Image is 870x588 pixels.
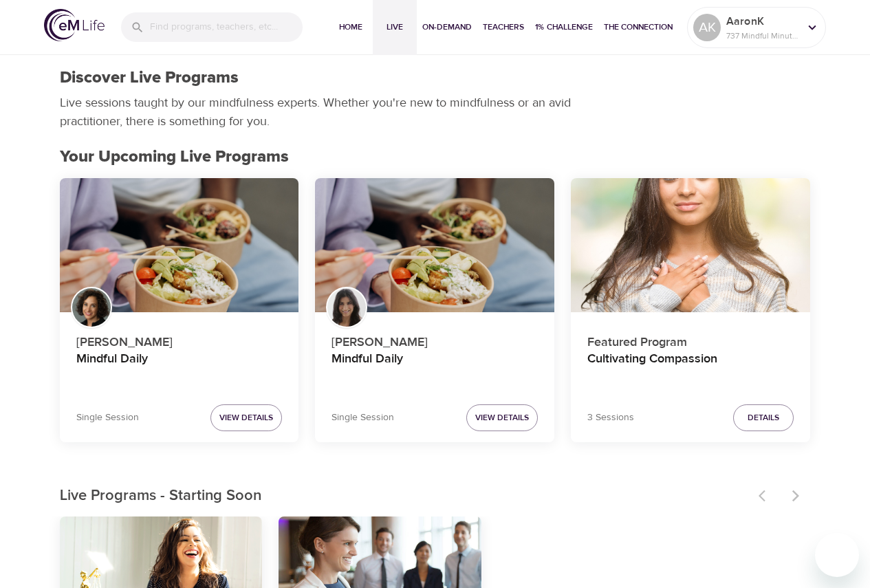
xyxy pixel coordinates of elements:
[331,411,394,425] p: Single Session
[475,411,529,425] span: View Details
[587,351,794,384] h4: Cultivating Compassion
[60,178,299,313] button: Mindful Daily
[422,20,472,34] span: On-Demand
[76,327,283,351] p: [PERSON_NAME]
[733,404,794,431] button: Details
[331,351,538,384] h4: Mindful Daily
[315,178,554,313] button: Mindful Daily
[587,327,794,351] p: Featured Program
[60,68,239,88] h1: Discover Live Programs
[604,20,673,34] span: The Connection
[76,351,283,384] h4: Mindful Daily
[76,411,139,425] p: Single Session
[60,94,576,131] p: Live sessions taught by our mindfulness experts. Whether you're new to mindfulness or an avid pra...
[334,20,367,34] span: Home
[815,533,859,577] iframe: Button to launch messaging window
[466,404,538,431] button: View Details
[535,20,593,34] span: 1% Challenge
[726,13,799,30] p: AaronK
[150,12,303,42] input: Find programs, teachers, etc...
[60,147,811,167] h2: Your Upcoming Live Programs
[587,411,634,425] p: 3 Sessions
[693,14,721,41] div: AK
[748,411,779,425] span: Details
[44,9,105,41] img: logo
[571,178,810,313] button: Cultivating Compassion
[378,20,411,34] span: Live
[60,485,750,508] p: Live Programs - Starting Soon
[219,411,273,425] span: View Details
[210,404,282,431] button: View Details
[726,30,799,42] p: 737 Mindful Minutes
[483,20,524,34] span: Teachers
[331,327,538,351] p: [PERSON_NAME]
